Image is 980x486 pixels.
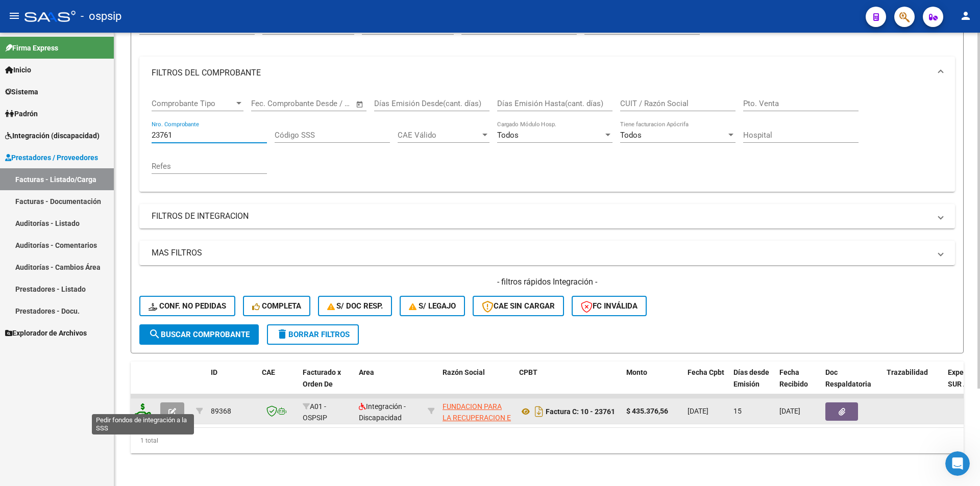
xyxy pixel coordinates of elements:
[729,362,775,406] datatable-header-cell: Días desde Emisión
[139,57,955,89] mat-expansion-panel-header: FILTROS DEL COMPROBANTE
[519,368,537,376] span: CPBT
[139,296,235,316] button: Conf. no pedidas
[622,362,683,406] datatable-header-cell: Monto
[139,241,955,265] mat-expansion-panel-header: MAS FILTROS
[359,368,374,376] span: Area
[438,362,515,406] datatable-header-cell: Razón Social
[302,99,351,108] input: Fecha fin
[359,402,406,422] span: Integración - Discapacidad
[152,211,930,222] mat-panel-title: FILTROS DE INTEGRACION
[443,401,511,422] div: 30647034159
[139,324,259,345] button: Buscar Comprobante
[532,403,546,420] i: Descargar documento
[581,301,638,311] span: FC Inválida
[825,368,871,388] span: Doc Respaldatoria
[733,368,769,388] span: Días desde Emisión
[775,362,821,406] datatable-header-cell: Fecha Recibido
[515,362,622,406] datatable-header-cell: CPBT
[355,362,424,406] datatable-header-cell: Area
[688,407,708,415] span: [DATE]
[149,328,161,340] mat-icon: search
[572,296,647,316] button: FC Inválida
[152,247,930,259] mat-panel-title: MAS FILTROS
[5,64,31,75] span: Inicio
[945,451,970,476] iframe: Intercom live chat
[211,407,231,415] span: 89368
[354,98,366,110] button: Open calendar
[779,368,808,388] span: Fecha Recibido
[327,301,383,311] span: S/ Doc Resp.
[5,108,38,119] span: Padrón
[400,296,465,316] button: S/ legajo
[303,402,327,422] span: A01 - OSPSIP
[8,10,20,22] mat-icon: menu
[299,362,355,406] datatable-header-cell: Facturado x Orden De
[883,362,944,406] datatable-header-cell: Trazabilidad
[821,362,883,406] datatable-header-cell: Doc Respaldatoria
[960,10,972,22] mat-icon: person
[5,152,98,163] span: Prestadores / Proveedores
[443,402,511,469] span: FUNDACION PARA LA RECUPERACION E INTEGRACION DEL DISCAPACITADO MENTAL PADRE [PERSON_NAME]
[267,324,359,345] button: Borrar Filtros
[620,131,642,140] span: Todos
[779,407,800,415] span: [DATE]
[318,296,393,316] button: S/ Doc Resp.
[81,5,121,28] span: - ospsip
[5,42,58,54] span: Firma Express
[252,301,301,311] span: Completa
[5,327,87,339] span: Explorador de Archivos
[473,296,564,316] button: CAE SIN CARGAR
[626,407,668,415] strong: $ 435.376,56
[262,368,275,376] span: CAE
[5,86,38,97] span: Sistema
[139,276,955,288] h4: - filtros rápidos Integración -
[887,368,928,376] span: Trazabilidad
[152,67,930,79] mat-panel-title: FILTROS DEL COMPROBANTE
[152,99,234,108] span: Comprobante Tipo
[276,328,288,340] mat-icon: delete
[626,368,647,376] span: Monto
[131,428,964,453] div: 1 total
[482,301,555,311] span: CAE SIN CARGAR
[5,130,100,141] span: Integración (discapacidad)
[211,368,217,376] span: ID
[207,362,258,406] datatable-header-cell: ID
[688,368,724,376] span: Fecha Cpbt
[276,330,350,339] span: Borrar Filtros
[139,204,955,228] mat-expansion-panel-header: FILTROS DE INTEGRACION
[409,301,456,311] span: S/ legajo
[139,89,955,192] div: FILTROS DEL COMPROBANTE
[251,99,292,108] input: Fecha inicio
[258,362,299,406] datatable-header-cell: CAE
[149,330,250,339] span: Buscar Comprobante
[683,362,729,406] datatable-header-cell: Fecha Cpbt
[443,368,485,376] span: Razón Social
[303,368,341,388] span: Facturado x Orden De
[546,407,615,416] strong: Factura C: 10 - 23761
[149,301,226,311] span: Conf. no pedidas
[497,131,519,140] span: Todos
[733,407,742,415] span: 15
[243,296,310,316] button: Completa
[398,131,480,140] span: CAE Válido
